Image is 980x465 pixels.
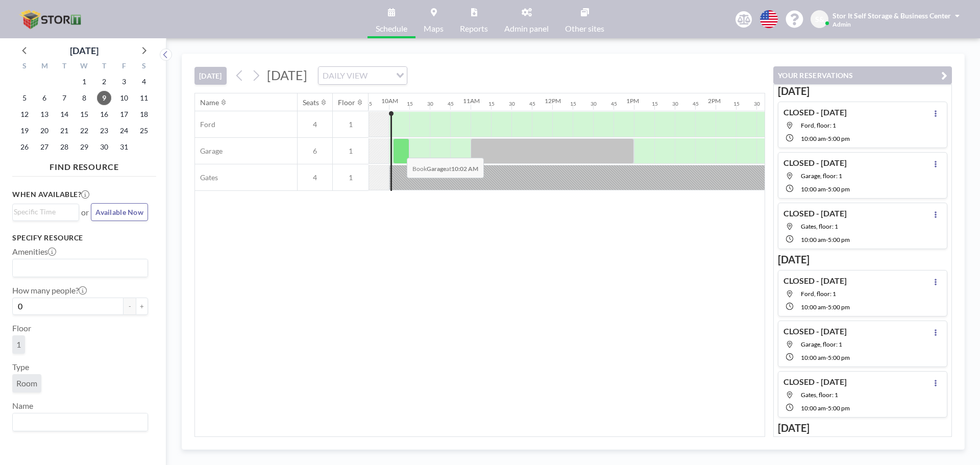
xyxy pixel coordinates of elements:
h3: Specify resource [12,233,148,242]
label: Floor [12,323,31,333]
span: 4 [298,173,332,182]
div: 15 [733,101,740,107]
div: 11AM [463,97,480,105]
span: [DATE] [267,67,307,83]
span: Tuesday, October 28, 2025 [57,140,71,154]
span: Sunday, October 26, 2025 [17,140,32,154]
span: Reports [460,25,488,33]
span: 10:00 AM [801,404,826,412]
span: 10:00 AM [801,354,826,361]
div: Search for option [13,259,148,277]
label: Type [12,362,29,372]
span: 10:00 AM [801,236,826,243]
span: Maps [424,25,444,33]
input: Search for option [14,261,142,275]
span: Monday, October 20, 2025 [37,124,52,138]
div: S [134,60,154,74]
div: Seats [303,98,319,107]
span: Saturday, October 4, 2025 [137,75,151,89]
div: 15 [407,101,413,107]
span: Room [16,378,37,388]
div: T [94,60,114,74]
b: 10:02 AM [451,165,478,173]
label: How many people? [12,285,87,296]
span: Friday, October 10, 2025 [117,91,131,105]
button: + [136,298,148,315]
span: Thursday, October 2, 2025 [97,75,111,89]
input: Search for option [371,69,390,82]
div: 30 [427,101,433,107]
input: Search for option [14,415,142,429]
span: - [826,236,828,243]
img: organization-logo [16,9,87,30]
h3: [DATE] [778,85,947,97]
div: 30 [672,101,678,107]
span: Schedule [376,25,407,33]
span: 5:00 PM [828,303,850,311]
h4: CLOSED - [DATE] [783,326,847,336]
div: [DATE] [70,43,99,58]
div: 45 [693,101,699,107]
span: Sunday, October 19, 2025 [17,124,32,138]
div: T [55,60,75,74]
span: Saturday, October 11, 2025 [137,91,151,105]
span: Ford [195,120,215,129]
div: Floor [338,98,355,107]
h4: CLOSED - [DATE] [783,377,847,387]
div: M [35,60,55,74]
span: Wednesday, October 22, 2025 [77,124,91,138]
div: 45 [529,101,535,107]
span: Thursday, October 23, 2025 [97,124,111,138]
span: Garage, floor: 1 [801,172,842,180]
span: 1 [333,120,369,129]
span: Friday, October 3, 2025 [117,75,131,89]
span: Gates, floor: 1 [801,223,838,230]
div: Search for option [13,204,79,219]
b: Garage [427,165,446,173]
button: YOUR RESERVATIONS [773,66,952,84]
span: 5:00 PM [828,354,850,361]
span: Tuesday, October 14, 2025 [57,107,71,121]
span: Sunday, October 12, 2025 [17,107,32,121]
div: 15 [652,101,658,107]
div: 15 [570,101,576,107]
span: Friday, October 24, 2025 [117,124,131,138]
h3: [DATE] [778,253,947,266]
span: Wednesday, October 8, 2025 [77,91,91,105]
span: 5:00 PM [828,404,850,412]
span: - [826,185,828,193]
span: Garage [195,146,223,156]
label: Name [12,401,33,411]
span: Gates, floor: 1 [801,391,838,399]
button: Available Now [91,203,148,221]
div: 30 [591,101,597,107]
div: 10AM [381,97,398,105]
div: 45 [366,101,372,107]
span: 5:00 PM [828,185,850,193]
span: Wednesday, October 1, 2025 [77,75,91,89]
span: - [826,135,828,142]
span: Ford, floor: 1 [801,121,836,129]
h4: CLOSED - [DATE] [783,276,847,286]
span: Available Now [95,208,143,216]
span: Friday, October 31, 2025 [117,140,131,154]
div: 45 [448,101,454,107]
div: Search for option [318,67,407,84]
span: Monday, October 27, 2025 [37,140,52,154]
span: Saturday, October 25, 2025 [137,124,151,138]
div: Name [200,98,219,107]
div: S [15,60,35,74]
span: Garage, floor: 1 [801,340,842,348]
span: - [826,303,828,311]
div: 30 [754,101,760,107]
label: Amenities [12,247,56,257]
span: 4 [298,120,332,129]
div: 45 [611,101,617,107]
h4: CLOSED - [DATE] [783,208,847,218]
span: Monday, October 6, 2025 [37,91,52,105]
div: 15 [488,101,495,107]
div: 2PM [708,97,721,105]
span: 1 [333,146,369,156]
span: Tuesday, October 7, 2025 [57,91,71,105]
h4: CLOSED - [DATE] [783,158,847,168]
